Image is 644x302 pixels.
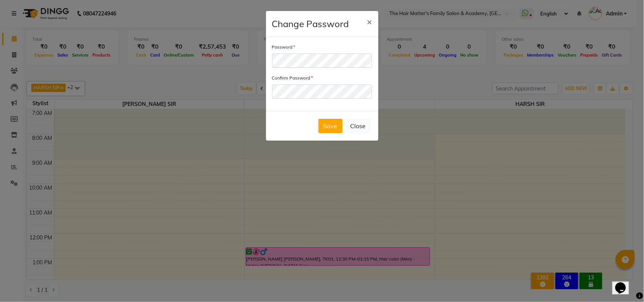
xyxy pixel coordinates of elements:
[361,11,378,32] button: Close
[272,17,349,31] h4: Change Password
[367,16,372,27] span: ×
[318,119,343,133] button: Save
[272,75,313,81] label: Confirm Password
[612,272,636,294] iframe: chat widget
[272,44,295,51] label: Password
[346,119,371,133] button: Close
